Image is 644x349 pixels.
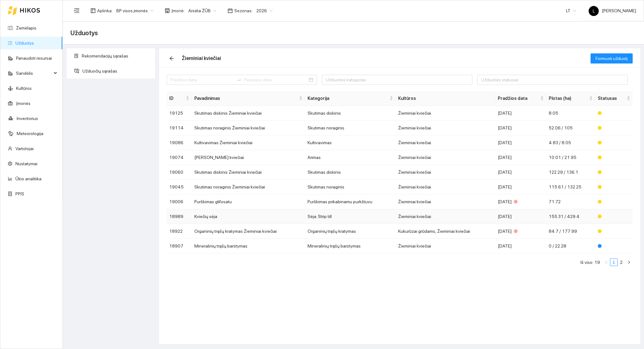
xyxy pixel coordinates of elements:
span: calendar [228,8,233,13]
div: [DATE] [498,213,544,220]
div: [DATE] [498,139,544,146]
button: arrow-left [167,53,177,63]
td: Kultivavimas [305,135,396,150]
td: 8.05 [546,106,595,121]
a: Įmonės [16,101,31,106]
a: Žemėlapis [16,25,36,30]
li: Atgal [602,259,610,266]
span: Sandėlis [16,67,52,79]
td: Žieminiai kviečiai [396,165,495,180]
button: menu-fold [70,4,83,17]
span: 122.29 / 136.1 [549,170,578,175]
td: 19114 [167,121,192,135]
span: Formuoti užduotį [596,55,628,62]
span: 52.06 / 105 [549,125,573,130]
span: 10.01 / 21.95 [549,155,576,160]
td: Žieminiai kviečiai [396,239,495,254]
a: PPIS [15,191,24,196]
span: to [236,77,241,82]
td: Skutimas diskinis [305,165,396,180]
input: Pabaigos data [244,76,308,83]
a: Vartotojai [15,146,34,151]
th: this column's title is Plotas (ha),this column is sortable [546,91,595,106]
input: Pradžios data [170,76,234,83]
div: [DATE] [498,169,544,176]
td: Mineralinių trąšų barstymas [192,239,305,254]
span: swap-right [236,77,241,82]
td: Skutimas diskinis Žieminiai kviečiai [192,106,305,121]
td: Kultivavimas Žieminiai kviečiai [192,135,305,150]
td: Arimas [305,150,396,165]
td: Skutimas noraginis [305,121,396,135]
td: Skutimas noraginis Žieminiai kviečiai [192,180,305,194]
td: Kukurūzai grūdams, Žieminiai kviečiai [396,224,495,239]
td: Skutimas diskinis Žieminiai kviečiai [192,165,305,180]
span: Arsėta ŽŪB [188,6,216,15]
td: Skutimas noraginis Žieminiai kviečiai [192,121,305,135]
td: Žieminiai kviečiai [396,121,495,135]
a: Užduotys [15,41,34,46]
td: 18989 [167,209,192,224]
span: Užduočių sąrašas [82,65,150,77]
td: Sėja. Strip till [305,209,396,224]
span: 0 / 22.28 [549,243,566,248]
span: Statusas [598,95,625,102]
a: Meteorologija [17,131,43,136]
td: Purškimas prikabinamu purkštuvu [305,194,396,209]
td: 18907 [167,239,192,254]
td: 19045 [167,180,192,194]
div: [DATE] [498,124,544,131]
span: Rekomendacijų sąrašas [82,50,150,62]
td: Purškimas glifosatu [192,194,305,209]
th: this column's title is Kategorija,this column is sortable [305,91,396,106]
td: 19006 [167,194,192,209]
td: 71.72 [546,194,595,209]
th: this column's title is ID,this column is sortable [167,91,192,106]
button: left [602,259,610,266]
span: solution [74,54,79,58]
td: Skutimas diskinis [305,106,396,121]
a: Kultūros [16,86,32,91]
span: Pavadinimas [194,95,298,102]
span: 84.7 / 177.99 [549,229,577,234]
span: right [627,260,631,264]
td: 19125 [167,106,192,121]
div: [DATE] [498,243,544,249]
td: 18922 [167,224,192,239]
td: Organinių trąšų kratymas [305,224,396,239]
td: Žieminiai kviečiai [396,194,495,209]
td: 19074 [167,150,192,165]
td: Žieminiai kviečiai [396,180,495,194]
td: Skutimas noraginis [305,180,396,194]
span: 115.61 / 132.25 [549,184,581,189]
th: Kultūros [396,91,495,106]
th: this column's title is Pradžios data,this column is sortable [495,91,546,106]
div: [DATE] [498,228,544,235]
span: shop [165,8,170,13]
div: [DATE] [498,183,544,190]
td: Žieminiai kviečiai [396,106,495,121]
li: 1 [610,259,618,266]
span: 2026 [256,6,273,15]
span: layout [91,8,96,13]
li: Pirmyn [625,259,633,266]
span: L [593,6,595,16]
th: this column's title is Pavadinimas,this column is sortable [192,91,305,106]
span: Pradžios data [498,95,539,102]
button: right [625,259,633,266]
td: Žieminiai kviečiai [396,209,495,224]
a: Panaudoti resursai [16,56,52,61]
span: LT [566,6,576,15]
span: menu-fold [74,8,80,14]
span: 155.31 / 429.4 [549,214,580,219]
span: left [604,260,608,264]
span: Įmonė : [171,7,185,14]
li: Iš viso: 19 [580,259,600,266]
a: 2 [618,259,625,266]
th: this column's title is Statusas,this column is sortable [595,91,633,106]
a: 1 [610,259,617,266]
span: arrow-left [167,56,176,61]
div: [DATE] [498,110,544,117]
span: 4.83 / 8.05 [549,140,571,145]
span: Kategorija [308,95,388,102]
